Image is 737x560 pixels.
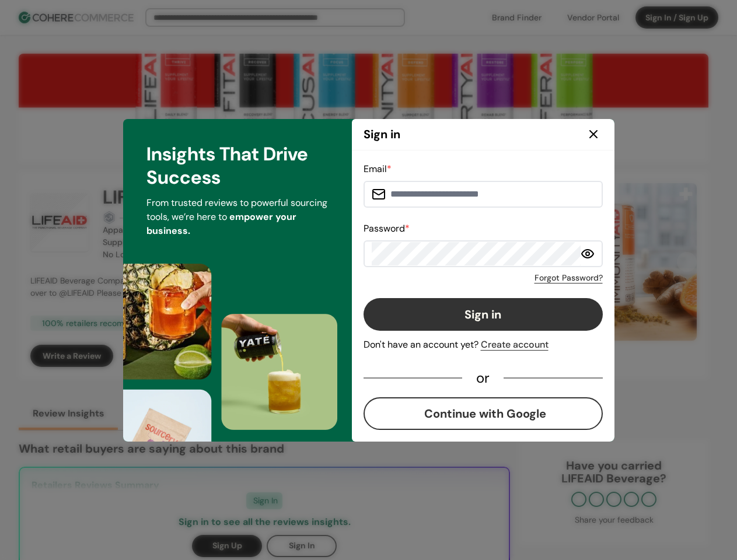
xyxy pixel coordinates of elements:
p: From trusted reviews to powerful sourcing tools, we’re here to [146,196,329,238]
label: Password [364,222,410,235]
button: Sign in [364,298,603,331]
label: Email [364,163,392,175]
div: or [462,373,504,383]
h2: Sign in [364,125,400,143]
button: Continue with Google [364,397,603,430]
a: Forgot Password? [535,272,603,284]
div: Create account [481,338,549,352]
h3: Insights That Drive Success [146,142,329,189]
div: Don't have an account yet? [364,338,603,352]
span: empower your business. [146,211,296,237]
